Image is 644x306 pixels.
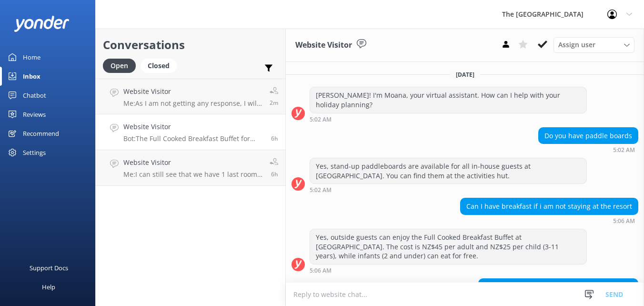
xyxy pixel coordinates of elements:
[123,134,264,143] p: Bot: The Full Cooked Breakfast Buffet for outside guests costs NZ$45 per adult and NZ$25 per chil...
[310,116,587,122] div: 11:02am 18-Jul-2025 (UTC -10:00) Pacific/Honolulu
[271,134,278,143] span: 12:20am 14-Aug-2025 (UTC -10:00) Pacific/Honolulu
[103,36,278,54] h2: Conversations
[310,268,332,274] strong: 5:06 AM
[96,114,285,150] a: Website VisitorBot:The Full Cooked Breakfast Buffet for outside guests costs NZ$45 per adult and ...
[23,67,40,86] div: Inbox
[23,124,59,143] div: Recommend
[30,258,68,277] div: Support Docs
[14,16,69,31] img: yonder-white-logo.png
[553,37,634,52] div: Assign User
[123,99,262,108] p: Me: As I am not getting any response, I will now close this chatbox. Please feel free to reach ou...
[23,48,40,67] div: Home
[613,147,635,153] strong: 5:02 AM
[123,86,262,97] h4: Website Visitor
[23,105,46,124] div: Reviews
[450,71,480,79] span: [DATE]
[141,60,181,71] a: Closed
[310,267,587,274] div: 11:06am 18-Jul-2025 (UTC -10:00) Pacific/Honolulu
[141,59,177,73] div: Closed
[23,86,46,105] div: Chatbot
[271,170,278,178] span: 11:56pm 13-Aug-2025 (UTC -10:00) Pacific/Honolulu
[460,217,638,224] div: 11:06am 18-Jul-2025 (UTC -10:00) Pacific/Honolulu
[479,279,638,295] div: Can i eat at the resort if i am not staying there
[539,128,638,144] div: Do you have paddle boards
[461,198,638,214] div: Can I have breakfast if i am not staying at the resort
[123,170,262,179] p: Me: I can still see that we have 1 last room available for [DATE]-[DATE]. We can adjust the reser...
[270,99,278,107] span: 06:33am 14-Aug-2025 (UTC -10:00) Pacific/Honolulu
[310,117,332,122] strong: 5:02 AM
[103,59,136,73] div: Open
[123,157,262,168] h4: Website Visitor
[123,122,264,132] h4: Website Visitor
[42,277,55,296] div: Help
[23,143,46,162] div: Settings
[538,146,638,153] div: 11:02am 18-Jul-2025 (UTC -10:00) Pacific/Honolulu
[310,87,586,112] div: [PERSON_NAME]! I'm Moana, your virtual assistant. How can I help with your holiday planning?
[310,158,586,184] div: Yes, stand-up paddleboards are available for all in-house guests at [GEOGRAPHIC_DATA]. You can fi...
[103,60,141,71] a: Open
[558,40,595,50] span: Assign user
[295,39,352,51] h3: Website Visitor
[96,79,285,114] a: Website VisitorMe:As I am not getting any response, I will now close this chatbox. Please feel fr...
[310,229,586,264] div: Yes, outside guests can enjoy the Full Cooked Breakfast Buffet at [GEOGRAPHIC_DATA]. The cost is ...
[310,186,587,193] div: 11:02am 18-Jul-2025 (UTC -10:00) Pacific/Honolulu
[613,218,635,224] strong: 5:06 AM
[310,187,332,193] strong: 5:02 AM
[96,150,285,186] a: Website VisitorMe:I can still see that we have 1 last room available for [DATE]-[DATE]. We can ad...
